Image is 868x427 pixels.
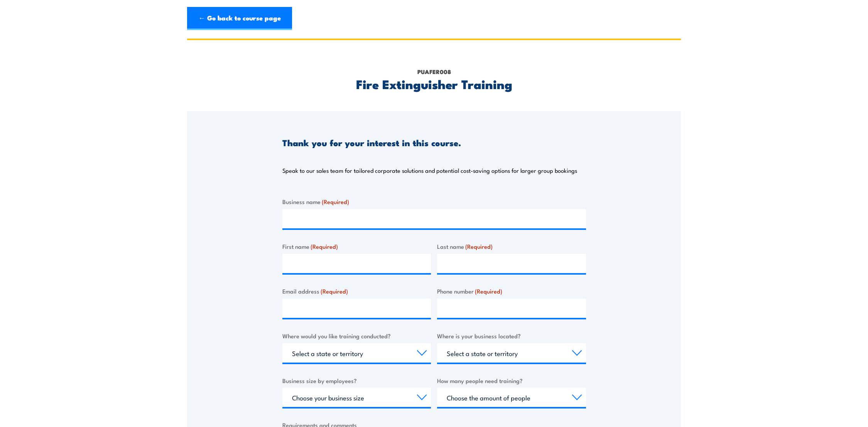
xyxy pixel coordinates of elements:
[311,242,338,250] span: (Required)
[282,78,586,89] h2: Fire Extinguisher Training
[282,376,431,385] label: Business size by employees?
[437,242,586,251] label: Last name
[187,7,292,30] a: ← Go back to course page
[322,197,349,206] span: (Required)
[282,197,586,206] label: Business name
[282,287,431,295] label: Email address
[282,331,431,340] label: Where would you like training conducted?
[475,287,502,295] span: (Required)
[282,242,431,251] label: First name
[437,331,586,340] label: Where is your business located?
[282,138,461,147] h3: Thank you for your interest in this course.
[465,242,493,250] span: (Required)
[437,376,586,385] label: How many people need training?
[437,287,586,295] label: Phone number
[282,68,586,76] p: PUAFER008
[282,167,577,174] p: Speak to our sales team for tailored corporate solutions and potential cost-saving options for la...
[321,287,348,295] span: (Required)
